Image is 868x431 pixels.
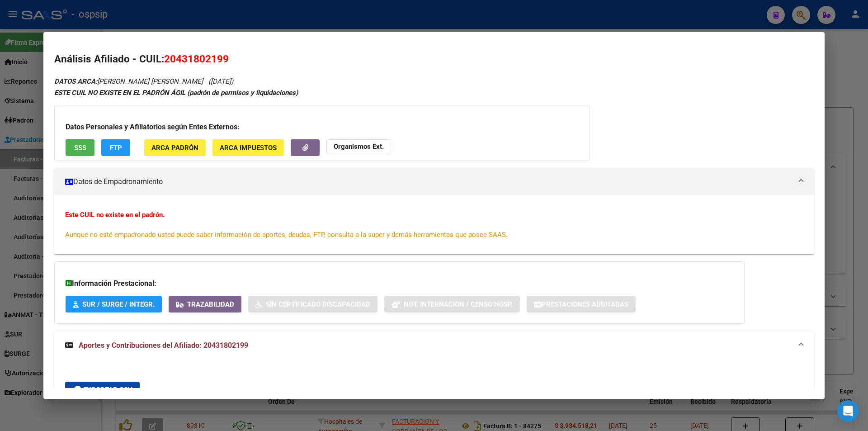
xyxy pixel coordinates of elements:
span: Not. Internacion / Censo Hosp. [404,300,513,308]
span: SSS [74,144,86,152]
strong: ESTE CUIL NO EXISTE EN EL PADRÓN ÁGIL (padrón de permisos y liquidaciones) [54,89,298,97]
button: Organismos Ext. [326,139,391,153]
mat-panel-title: Datos de Empadronamiento [65,176,792,187]
h3: Información Prestacional: [66,278,733,289]
div: Open Intercom Messenger [837,400,859,422]
mat-icon: cloud_download [72,384,83,395]
h2: Análisis Afiliado - CUIL: [54,52,814,67]
span: [PERSON_NAME] [PERSON_NAME] [54,77,203,85]
strong: DATOS ARCA: [54,77,97,85]
button: FTP [101,139,130,156]
strong: Este CUIL no existe en el padrón. [65,211,165,219]
span: SUR / SURGE / INTEGR. [82,300,155,308]
span: Prestaciones Auditadas [542,300,628,308]
button: Not. Internacion / Censo Hosp. [384,296,520,313]
span: Aportes y Contribuciones del Afiliado: 20431802199 [79,341,248,350]
button: SUR / SURGE / INTEGR. [66,296,162,313]
span: ARCA Impuestos [220,144,277,152]
button: ARCA Padrón [144,139,206,156]
div: Datos de Empadronamiento [54,195,814,254]
mat-expansion-panel-header: Datos de Empadronamiento [54,168,814,195]
span: Trazabilidad [187,300,234,308]
mat-expansion-panel-header: Aportes y Contribuciones del Afiliado: 20431802199 [54,331,814,360]
span: Sin Certificado Discapacidad [266,300,370,308]
h3: Datos Personales y Afiliatorios según Entes Externos: [66,122,579,133]
button: Trazabilidad [169,296,241,313]
strong: Organismos Ext. [334,142,384,151]
button: SSS [66,139,94,156]
span: ([DATE]) [208,77,233,85]
button: Prestaciones Auditadas [527,296,636,313]
span: FTP [110,144,122,152]
button: Sin Certificado Discapacidad [248,296,377,313]
span: Aunque no esté empadronado usted puede saber información de aportes, deudas, FTP, consulta a la s... [65,231,508,239]
span: Exportar CSV [72,386,132,394]
span: 20431802199 [164,53,229,65]
button: ARCA Impuestos [212,139,284,156]
button: Exportar CSV [65,382,140,398]
span: ARCA Padrón [151,144,198,152]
